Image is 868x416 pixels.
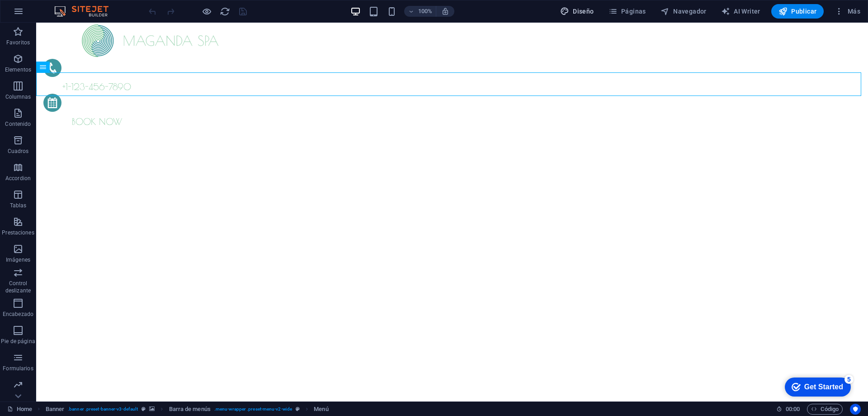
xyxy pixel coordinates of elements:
i: Este elemento es un preajuste personalizable [296,406,300,411]
button: Páginas [605,4,650,19]
span: AI Writer [721,7,760,16]
p: Pie de página [1,338,35,345]
a: BOOK NOW [7,71,114,106]
button: Código [807,404,843,415]
p: Imágenes [6,256,30,263]
button: Diseño [557,4,598,19]
p: Elementos [5,66,31,73]
p: Prestaciones [2,229,34,236]
span: Código [811,404,839,415]
div: Get Started 5 items remaining, 0% complete [5,5,71,24]
span: . menu-wrapper .preset-menu-v2-wide [214,404,292,415]
i: Este elemento contiene un fondo [149,406,155,411]
span: Haz clic para seleccionar y doble clic para editar [46,404,65,415]
i: Volver a cargar página [220,6,230,17]
h6: 100% [418,6,432,17]
button: AI Writer [717,4,764,19]
p: Favoritos [6,39,30,46]
span: +1-123-456-7890 [26,59,95,69]
p: Contenido [5,120,31,128]
button: reload [219,6,230,17]
span: Más [835,7,860,16]
p: Columnas [5,93,31,100]
span: : [792,406,793,412]
button: Haz clic para salir del modo de previsualización y seguir editando [201,6,212,17]
button: Más [831,4,864,19]
button: Usercentrics [850,404,861,415]
div: Get Started [24,10,63,18]
span: Navegador [660,7,707,16]
span: Diseño [560,7,594,16]
p: Encabezado [3,311,33,318]
button: Publicar [771,4,824,19]
p: Formularios [3,365,33,372]
i: Este elemento es un preajuste personalizable [142,406,146,411]
span: 00 00 [786,404,800,415]
div: 5 [65,2,74,11]
p: Cuadros [8,148,29,155]
i: Al redimensionar, ajustar el nivel de zoom automáticamente para ajustarse al dispositivo elegido. [441,7,449,15]
span: Haz clic para seleccionar y doble clic para editar [314,404,328,415]
span: . banner .preset-banner-v3-default [68,404,138,415]
span: Haz clic para seleccionar y doble clic para editar [169,404,211,415]
span: Páginas [609,7,646,16]
span: Publicar [778,7,817,16]
nav: breadcrumb [46,404,329,415]
button: Navegador [657,4,710,19]
a: Haz clic para cancelar la selección y doble clic para abrir páginas [7,404,32,415]
p: Accordion [5,175,31,182]
h6: Tiempo de la sesión [776,404,800,415]
button: 100% [404,6,436,17]
p: Tablas [10,202,27,209]
img: Editor Logo [52,6,120,17]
